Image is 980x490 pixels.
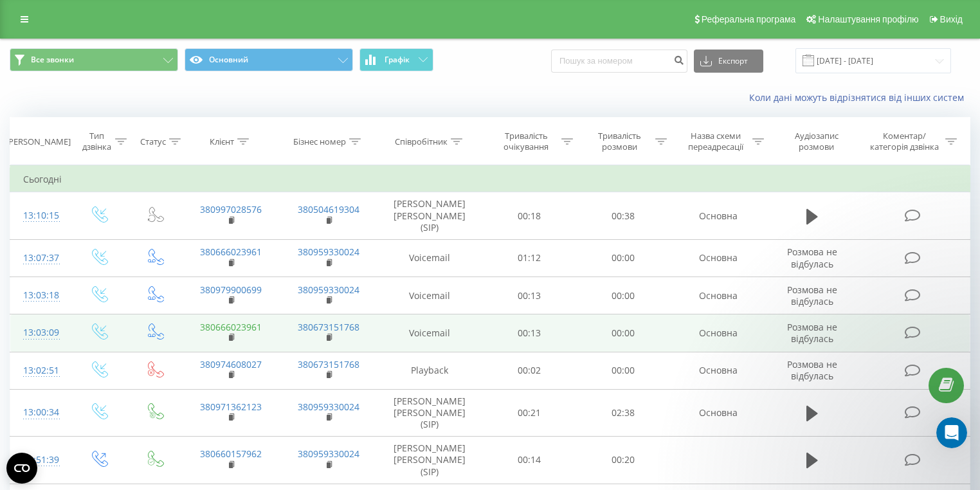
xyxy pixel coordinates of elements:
[377,352,482,389] td: Playback
[936,417,967,448] iframe: Intercom live chat
[576,352,670,389] td: 00:00
[670,314,768,352] td: Основна
[185,48,353,71] button: Основний
[482,192,576,240] td: 00:18
[482,277,576,314] td: 00:13
[482,437,576,484] td: 00:14
[298,358,359,370] a: 380673151768
[551,50,687,73] input: Пошук за номером
[702,14,796,24] span: Реферальна програма
[359,48,433,71] button: Графік
[23,358,57,383] div: 13:02:51
[210,136,234,147] div: Клієнт
[10,167,970,192] td: Сьогодні
[576,437,670,484] td: 00:20
[10,48,178,71] button: Все звонки
[377,314,482,352] td: Voicemail
[298,203,359,215] a: 380504619304
[395,136,448,147] div: Співробітник
[200,246,262,258] a: 380666023961
[23,203,57,228] div: 13:10:15
[140,136,166,147] div: Статус
[867,131,942,152] div: Коментар/категорія дзвінка
[200,401,262,413] a: 380971362123
[31,55,74,65] span: Все звонки
[482,314,576,352] td: 00:13
[670,277,768,314] td: Основна
[787,284,837,307] span: Розмова не відбулась
[494,131,558,152] div: Тривалість очікування
[576,277,670,314] td: 00:00
[23,246,57,271] div: 13:07:37
[298,321,359,333] a: 380673151768
[588,131,652,152] div: Тривалість розмови
[298,448,359,460] a: 380959330024
[787,358,837,382] span: Розмова не відбулась
[787,246,837,269] span: Розмова не відбулась
[23,320,57,345] div: 13:03:09
[23,400,57,425] div: 13:00:34
[940,14,963,24] span: Вихід
[576,192,670,240] td: 00:38
[23,283,57,308] div: 13:03:18
[200,321,262,333] a: 380666023961
[298,401,359,413] a: 380959330024
[200,284,262,296] a: 380979900699
[779,131,854,152] div: Аудіозапис розмови
[749,91,970,104] a: Коли дані можуть відрізнятися вiд інших систем
[576,389,670,437] td: 02:38
[576,239,670,277] td: 00:00
[293,136,346,147] div: Бізнес номер
[787,321,837,345] span: Розмова не відбулась
[82,131,112,152] div: Тип дзвінка
[6,136,71,147] div: [PERSON_NAME]
[298,284,359,296] a: 380959330024
[6,453,37,484] button: Open CMP widget
[482,239,576,277] td: 01:12
[377,277,482,314] td: Voicemail
[23,448,57,473] div: 12:51:39
[298,246,359,258] a: 380959330024
[200,358,262,370] a: 380974608027
[818,14,918,24] span: Налаштування профілю
[482,389,576,437] td: 00:21
[694,50,763,73] button: Експорт
[682,131,750,152] div: Назва схеми переадресації
[200,448,262,460] a: 380660157962
[377,437,482,484] td: [PERSON_NAME] [PERSON_NAME] (SIP)
[670,239,768,277] td: Основна
[377,239,482,277] td: Voicemail
[576,314,670,352] td: 00:00
[200,203,262,215] a: 380997028576
[377,192,482,240] td: [PERSON_NAME] [PERSON_NAME] (SIP)
[670,389,768,437] td: Основна
[385,55,410,64] span: Графік
[670,192,768,240] td: Основна
[670,352,768,389] td: Основна
[482,352,576,389] td: 00:02
[377,389,482,437] td: [PERSON_NAME] [PERSON_NAME] (SIP)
